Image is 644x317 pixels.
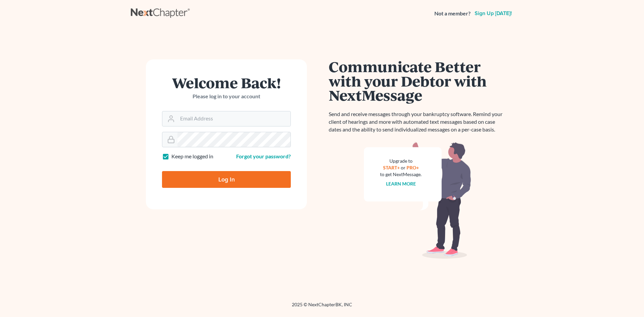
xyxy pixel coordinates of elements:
p: Send and receive messages through your bankruptcy software. Remind your client of hearings and mo... [329,110,506,134]
a: START+ [383,165,400,170]
h1: Communicate Better with your Debtor with NextMessage [329,59,506,102]
a: Learn more [386,181,416,187]
a: Forgot your password? [236,153,291,159]
img: nextmessage_bg-59042aed3d76b12b5cd301f8e5b87938c9018125f34e5fa2b7a6b67550977c72.svg [364,142,471,259]
div: to get NextMessage. [380,171,422,178]
div: 2025 © NextChapterBK, INC [131,301,513,313]
input: Email Address [177,111,290,126]
label: Keep me logged in [171,153,213,160]
h1: Welcome Back! [162,75,291,90]
a: Sign up [DATE]! [473,11,513,16]
div: Upgrade to [380,158,422,164]
p: Please log in to your account [162,93,291,100]
span: or [401,165,406,170]
input: Log In [162,171,291,188]
strong: Not a member? [434,10,471,17]
a: PRO+ [407,165,419,170]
